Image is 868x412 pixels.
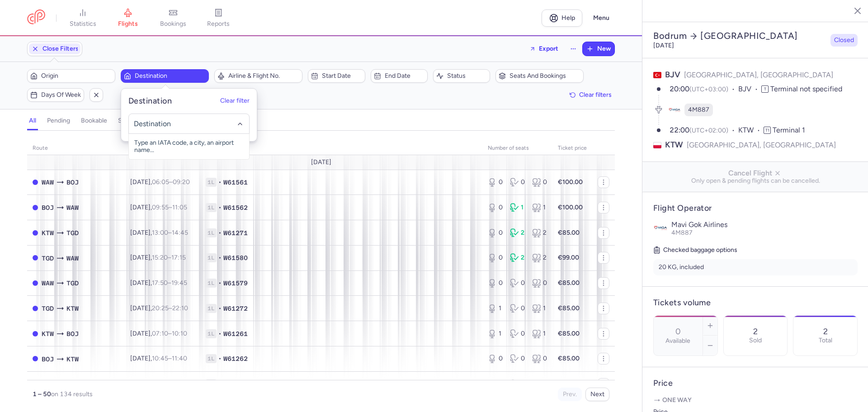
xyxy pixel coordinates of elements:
p: 2 [753,327,758,336]
time: 17:50 [152,279,168,287]
span: W61562 [223,203,248,212]
time: 20:25 [152,304,169,312]
span: on 134 results [51,390,93,398]
span: [GEOGRAPHIC_DATA], [GEOGRAPHIC_DATA] [684,71,833,79]
span: TGD [66,228,79,238]
strong: €100.00 [558,204,583,211]
time: 22:10 [172,304,188,312]
h5: Checked baggage options [653,245,858,256]
div: 1 [532,304,547,313]
span: Status [447,72,487,80]
span: 1L [206,178,217,187]
span: BOJ [42,203,54,213]
span: Close Filters [42,45,79,52]
button: Close Filters [28,42,82,56]
div: 0 [488,279,503,288]
div: 2 [510,228,525,237]
th: route [27,142,125,155]
h2: Bodrum [GEOGRAPHIC_DATA] [653,30,827,42]
time: [DATE] [653,42,674,49]
span: BJV [66,379,79,389]
p: Mavi Gok Airlines [671,221,858,229]
time: 11:05 [172,204,187,211]
button: Seats and bookings [495,69,584,83]
span: – [152,355,187,362]
span: • [218,329,222,338]
span: – [152,178,190,186]
span: • [218,203,222,212]
p: Total [819,337,832,344]
span: 1L [206,203,217,212]
span: [GEOGRAPHIC_DATA], [GEOGRAPHIC_DATA] [687,139,836,151]
span: Clear filters [579,91,612,98]
span: KTW [42,379,54,389]
span: KTW [42,329,54,339]
th: Flight number [200,142,482,155]
div: 0 [488,253,503,262]
button: Prev. [558,388,582,401]
h4: Flight Operator [653,203,858,213]
time: 19:45 [171,279,187,287]
div: 1 [532,329,547,338]
span: [DATE], [130,304,188,312]
span: flights [118,20,138,28]
div: 0 [488,203,503,212]
div: 2 [510,253,525,262]
time: 14:45 [172,229,188,237]
span: reports [207,20,230,28]
h4: bookable [81,117,107,125]
span: – [152,254,186,261]
span: [DATE], [130,355,187,362]
span: • [218,379,222,388]
time: 11:40 [172,355,187,362]
span: W61579 [223,279,248,288]
figure: 4M airline logo [668,104,681,116]
span: WAW [42,177,54,187]
span: [DATE], [130,178,190,186]
span: BOJ [66,177,79,187]
span: KTW [66,354,79,364]
span: Destination [135,72,206,80]
div: 0 [488,379,503,388]
img: Mavi Gok Airlines logo [653,221,668,235]
th: date [125,142,200,155]
time: 20:00 [670,85,689,93]
div: 1 [488,304,503,313]
div: 0 [488,228,503,237]
a: CitizenPlane red outlined logo [27,9,45,26]
time: 07:10 [152,330,168,337]
a: statistics [60,8,105,28]
a: flights [105,8,151,28]
button: Clear filters [566,88,615,102]
span: (UTC+02:00) [689,127,728,134]
span: BJV [738,84,761,95]
p: 2 [823,327,828,336]
button: Destination [121,69,209,83]
span: KTW [738,125,764,136]
span: – [152,204,187,211]
span: 1L [206,253,217,262]
span: [DATE], [130,229,188,237]
strong: €100.00 [558,178,583,186]
div: 1 [510,203,525,212]
span: 1L [206,379,217,388]
h4: all [29,117,36,125]
time: 17:15 [171,254,186,261]
div: 0 [532,354,547,363]
div: 0 [532,379,547,388]
span: • [218,354,222,363]
button: Start date [308,69,365,83]
div: 0 [488,178,503,187]
div: 0 [510,329,525,338]
span: 4M887 [688,105,709,114]
span: Closed [834,36,854,45]
span: [DATE], [130,254,186,261]
span: Origin [41,72,112,80]
span: – [152,279,187,287]
strong: 1 – 50 [33,390,51,398]
button: New [583,42,614,56]
span: • [218,279,222,288]
span: • [218,304,222,313]
time: 22:00 [670,126,689,134]
span: T [761,85,769,93]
